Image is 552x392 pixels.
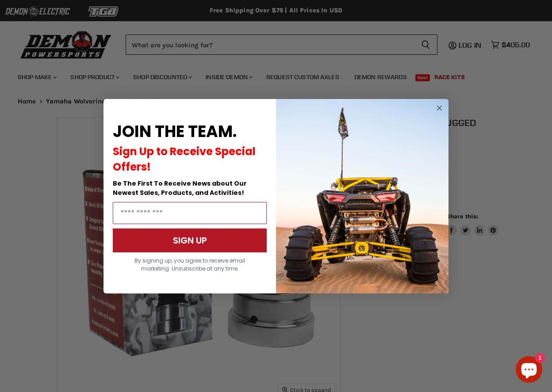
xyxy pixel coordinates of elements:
[113,144,256,174] span: Sign Up to Receive Special Offers!
[113,202,267,224] input: Email Address
[113,179,247,197] span: Be The First To Receive News about Our Newest Sales, Products, and Activities!
[113,120,237,143] span: JOIN THE TEAM.
[113,228,267,252] button: SIGN UP
[134,257,245,272] span: By signing up, you agree to receive email marketing. Unsubscribe at any time.
[513,356,545,385] inbox-online-store-chat: Shopify online store chat
[276,99,448,293] img: a9095488-b6e7-41ba-879d-588abfab540b.jpeg
[434,103,445,114] button: Close dialog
